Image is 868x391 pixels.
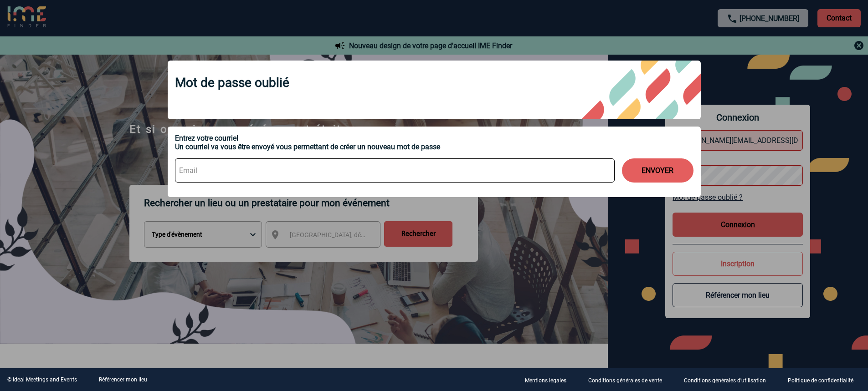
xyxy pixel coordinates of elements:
[788,377,853,384] p: Politique de confidentialité
[781,376,868,384] a: Politique de confidentialité
[581,376,677,384] a: Conditions générales de vente
[518,376,581,384] a: Mentions légales
[175,158,615,183] input: Email
[7,376,77,383] div: © Ideal Meetings and Events
[684,377,766,384] p: Conditions générales d'utilisation
[677,376,781,384] a: Conditions générales d'utilisation
[588,377,662,384] p: Conditions générales de vente
[622,158,693,183] button: ENVOYER
[525,377,566,384] p: Mentions légales
[168,61,701,119] div: Mot de passe oublié
[175,134,693,151] div: Entrez votre courriel Un courriel va vous être envoyé vous permettant de créer un nouveau mot de ...
[99,376,147,383] a: Référencer mon lieu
